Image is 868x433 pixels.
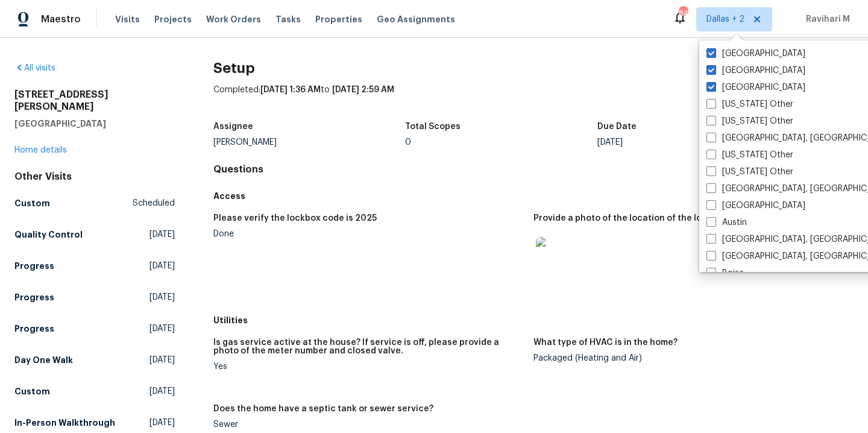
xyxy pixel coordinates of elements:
[14,385,50,397] h5: Custom
[213,338,524,355] h5: Is gas service active at the house? If service is off, please provide a photo of the meter number...
[154,13,192,25] span: Projects
[14,349,175,371] a: Day One Walk[DATE]
[706,65,805,77] label: [GEOGRAPHIC_DATA]
[14,417,115,429] h5: In-Person Walkthrough
[14,64,55,72] a: All visits
[14,255,175,277] a: Progress[DATE]
[14,323,54,335] h5: Progress
[706,267,744,279] label: Boise
[706,166,793,178] label: [US_STATE] Other
[405,138,597,147] div: 0
[206,13,261,25] span: Work Orders
[597,122,637,131] h5: Due Date
[533,338,678,347] h5: What type of HVAC is in the home?
[706,216,747,229] label: Austin
[14,171,175,183] div: Other Visits
[115,13,140,25] span: Visits
[14,291,54,303] h5: Progress
[14,118,175,130] h5: [GEOGRAPHIC_DATA]
[213,62,854,74] h2: Setup
[14,354,73,366] h5: Day One Walk
[706,115,793,127] label: [US_STATE] Other
[14,197,50,209] h5: Custom
[260,86,321,94] span: [DATE] 1:36 AM
[14,224,175,245] a: Quality Control[DATE]
[14,89,175,113] h2: [STREET_ADDRESS][PERSON_NAME]
[706,81,805,93] label: [GEOGRAPHIC_DATA]
[149,291,175,303] span: [DATE]
[41,13,81,25] span: Maestro
[801,13,850,25] span: Ravihari M
[213,84,854,115] div: Completed: to
[275,15,301,24] span: Tasks
[213,230,524,238] div: Done
[213,214,377,223] h5: Please verify the lockbox code is 2025
[14,381,175,402] a: Custom[DATE]
[706,13,744,25] span: Dallas + 2
[597,138,790,147] div: [DATE]
[213,163,854,175] h4: Questions
[133,197,175,209] span: Scheduled
[405,122,461,131] h5: Total Scopes
[315,13,362,25] span: Properties
[149,229,175,241] span: [DATE]
[213,138,406,147] div: [PERSON_NAME]
[149,385,175,397] span: [DATE]
[213,362,524,371] div: Yes
[14,229,83,241] h5: Quality Control
[706,48,805,60] label: [GEOGRAPHIC_DATA]
[377,13,455,25] span: Geo Assignments
[14,146,67,154] a: Home details
[149,323,175,335] span: [DATE]
[14,286,175,308] a: Progress[DATE]
[149,417,175,429] span: [DATE]
[14,318,175,340] a: Progress[DATE]
[213,420,524,429] div: Sewer
[14,192,175,214] a: CustomScheduled
[149,354,175,366] span: [DATE]
[213,314,854,326] h5: Utilities
[332,86,394,94] span: [DATE] 2:59 AM
[679,7,687,19] div: 84
[706,200,805,212] label: [GEOGRAPHIC_DATA]
[706,149,793,161] label: [US_STATE] Other
[213,405,433,413] h5: Does the home have a septic tank or sewer service?
[213,190,854,202] h5: Access
[149,260,175,272] span: [DATE]
[533,214,784,223] h5: Provide a photo of the location of the lockbox with key in it.
[213,122,253,131] h5: Assignee
[14,260,54,272] h5: Progress
[706,98,793,110] label: [US_STATE] Other
[533,354,844,362] div: Packaged (Heating and Air)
